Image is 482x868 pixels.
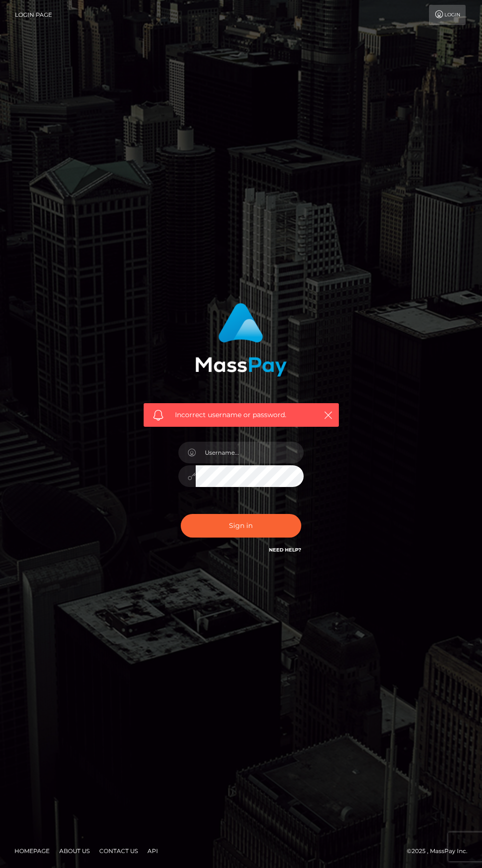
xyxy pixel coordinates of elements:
span: Incorrect username or password. [175,410,312,420]
a: Login Page [15,5,52,25]
a: Homepage [11,843,54,858]
img: MassPay Login [195,303,287,377]
button: Sign in [181,514,301,538]
input: Username... [196,442,304,463]
a: Contact Us [95,843,142,858]
a: About Us [55,843,94,858]
div: © 2025 , MassPay Inc. [407,846,475,856]
a: Login [429,5,466,25]
a: API [144,843,162,858]
a: Need Help? [269,547,301,553]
